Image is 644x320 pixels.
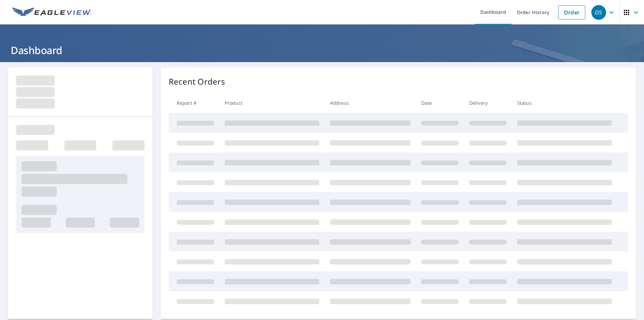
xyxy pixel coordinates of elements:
th: Date [416,93,464,113]
div: DS [591,5,606,20]
img: EV Logo [12,7,91,17]
a: Order [558,5,585,19]
p: Recent Orders [169,76,225,88]
th: Report # [169,93,219,113]
th: Delivery [464,93,512,113]
th: Status [512,93,617,113]
th: Address [325,93,416,113]
h1: Dashboard [8,43,636,57]
th: Product [219,93,325,113]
